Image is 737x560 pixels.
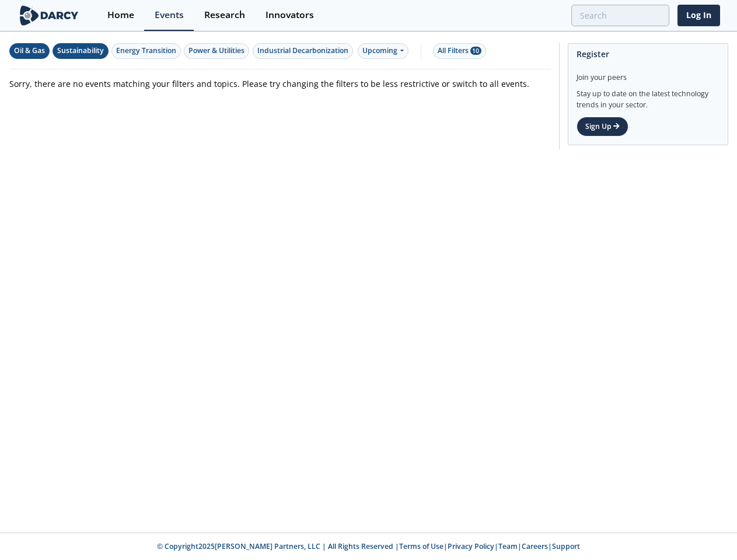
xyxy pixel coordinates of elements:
a: Careers [522,541,548,551]
div: Research [204,10,245,20]
p: Sorry, there are no events matching your filters and topics. Please try changing the filters to b... [9,78,551,90]
input: Advanced Search [571,5,669,26]
div: Register [577,44,719,64]
div: Upcoming [358,43,408,59]
button: Oil & Gas [9,43,50,59]
div: Energy Transition [116,45,176,56]
a: Privacy Policy [448,541,494,551]
div: Industrial Decarbonization [257,45,348,56]
a: Terms of Use [399,541,443,551]
div: Oil & Gas [14,45,45,56]
button: Power & Utilities [184,43,249,59]
div: Events [155,10,184,20]
button: Sustainability [53,43,109,59]
div: Home [107,10,134,20]
button: Energy Transition [111,43,181,59]
button: All Filters 10 [433,43,486,59]
button: Industrial Decarbonization [253,43,353,59]
a: Support [552,541,580,551]
div: Join your peers [577,64,719,83]
a: Team [498,541,518,551]
p: © Copyright 2025 [PERSON_NAME] Partners, LLC | All Rights Reserved | | | | | [86,541,651,552]
div: Sustainability [57,45,104,56]
div: Power & Utilities [188,45,244,56]
span: 10 [470,47,481,55]
div: Stay up to date on the latest technology trends in your sector. [577,83,719,110]
a: Sign Up [577,117,628,136]
a: Log In [677,5,720,26]
div: All Filters [438,45,481,56]
div: Innovators [266,10,314,20]
img: logo-wide.svg [18,5,81,26]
